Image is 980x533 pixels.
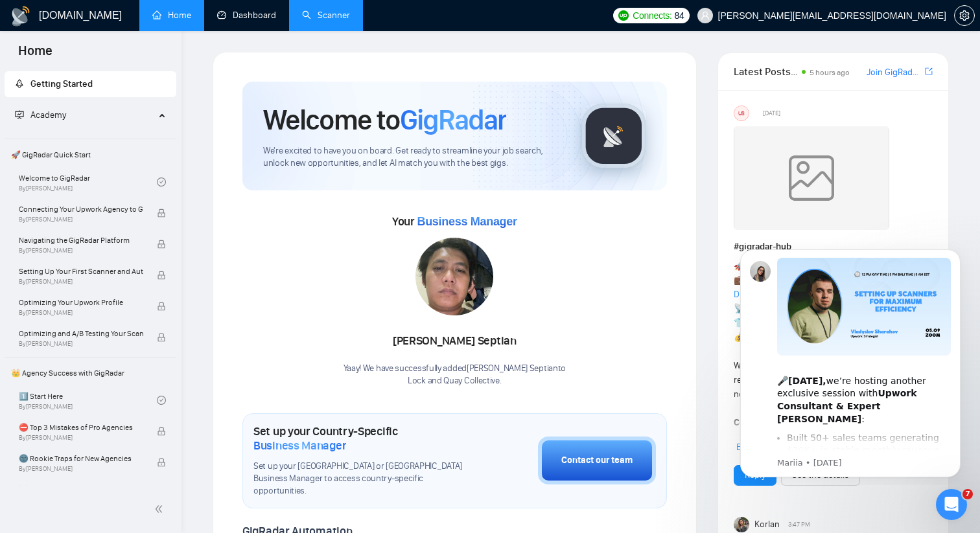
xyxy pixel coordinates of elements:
span: 🚀 GigRadar Quick Start [6,142,175,168]
span: user [701,11,710,20]
span: setting [955,10,974,21]
img: gigradar-logo.png [581,104,646,168]
button: setting [954,5,975,26]
img: weqQh+iSagEgQAAAABJRU5ErkJggg== [734,126,889,230]
span: By [PERSON_NAME] [19,278,143,286]
a: Join GigRadar Slack Community [867,65,922,80]
span: By [PERSON_NAME] [19,340,143,348]
span: 7 [962,489,973,499]
span: Optimizing and A/B Testing Your Scanner for Better Results [19,327,143,340]
img: Korlan [734,517,749,532]
a: setting [954,10,975,21]
div: Contact our team [561,453,633,468]
span: Getting Started [30,78,93,89]
span: By [PERSON_NAME] [19,434,143,442]
a: 1️⃣ Start HereBy[PERSON_NAME] [19,386,157,414]
a: dashboardDashboard [217,10,276,21]
span: lock [157,333,166,342]
li: Getting Started [5,71,176,97]
span: 👑 Agency Success with GigRadar [6,360,175,386]
div: US [734,106,749,120]
a: homeHome [152,10,191,21]
span: Academy [30,109,66,120]
span: By [PERSON_NAME] [19,309,143,317]
span: Academy [15,109,66,120]
a: export [925,65,933,78]
span: Home [8,41,63,69]
span: We're excited to have you on board. Get ready to streamline your job search, unlock new opportuni... [263,145,561,170]
iframe: Intercom notifications message [721,238,980,485]
span: fund-projection-screen [15,110,24,119]
img: upwork-logo.png [618,10,629,21]
span: lock [157,427,166,436]
span: lock [157,302,166,311]
span: [DATE] [763,108,780,119]
span: 5 hours ago [810,68,850,77]
span: ⛔ Top 3 Mistakes of Pro Agencies [19,421,143,434]
span: lock [157,240,166,249]
span: Business Manager [417,215,517,228]
span: check-circle [157,177,166,187]
span: Connects: [633,8,671,23]
h1: Set up your Country-Specific [253,424,473,453]
button: Contact our team [538,437,656,484]
span: By [PERSON_NAME] [19,465,143,473]
span: Set up your [GEOGRAPHIC_DATA] or [GEOGRAPHIC_DATA] Business Manager to access country-specific op... [253,460,473,497]
span: Setting Up Your First Scanner and Auto-Bidder [19,265,143,278]
span: ☠️ Fatal Traps for Solo Freelancers [19,483,143,496]
span: Navigating the GigRadar Platform [19,234,143,247]
a: Welcome to GigRadarBy[PERSON_NAME] [19,168,157,196]
span: Latest Posts from the GigRadar Community [734,63,798,80]
img: logo [10,6,31,27]
a: searchScanner [302,10,350,21]
span: export [925,66,933,76]
span: By [PERSON_NAME] [19,247,143,255]
div: [PERSON_NAME] Septian [344,330,566,352]
span: Optimizing Your Upwork Profile [19,296,143,309]
h1: Welcome to [263,102,506,137]
span: Connecting Your Upwork Agency to GigRadar [19,203,143,216]
span: 84 [675,8,684,23]
div: Yaay! We have successfully added [PERSON_NAME] Septian to [344,363,566,387]
span: double-left [154,503,167,516]
img: 1701001527608-IMG-20231107-WA0012.jpg [415,238,493,315]
iframe: Intercom live chat [936,489,967,520]
span: rocket [15,79,24,88]
span: By [PERSON_NAME] [19,216,143,223]
span: lock [157,458,166,467]
p: Lock and Quay Collective . [344,375,566,387]
span: Korlan [754,517,780,532]
span: lock [157,271,166,280]
span: 3:47 PM [788,519,810,530]
span: check-circle [157,396,166,405]
span: Business Manager [253,438,346,453]
span: Your [392,214,517,229]
span: lock [157,209,166,218]
span: GigRadar [400,102,506,137]
span: 🌚 Rookie Traps for New Agencies [19,452,143,465]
